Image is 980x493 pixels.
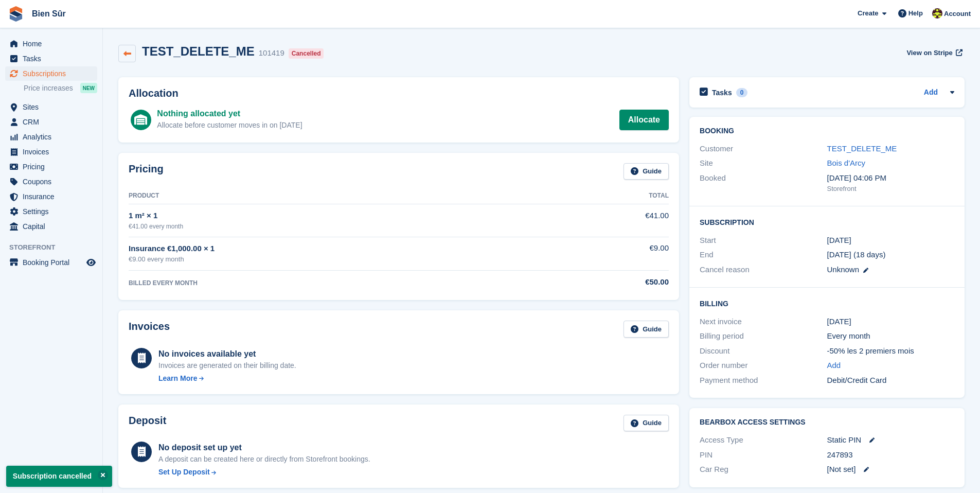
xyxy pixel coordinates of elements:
[5,115,97,129] a: menu
[700,434,827,446] div: Access Type
[827,144,897,153] a: TEST_DELETE_ME
[23,51,84,66] span: Tasks
[158,360,296,371] div: Invoices are generated on their billing date.
[827,159,866,167] a: Bois d'Arcy
[827,250,886,259] span: [DATE] (18 days)
[700,235,827,246] div: Start
[85,256,97,269] a: Preview store
[932,8,942,19] img: Marie Tran
[5,189,97,204] a: menu
[129,188,553,204] th: Product
[23,204,84,219] span: Settings
[5,66,97,81] a: menu
[158,454,370,465] p: A deposit can be created here or directly from Storefront bookings.
[158,467,370,478] a: Set Up Deposit
[5,219,97,234] a: menu
[8,6,24,22] img: stora-icon-8386f47178a22dfd0bd8f6a31ec36ba5ce8667c1dd55bd0f319d3a0aa187defe.svg
[623,163,669,180] a: Guide
[129,87,669,99] h2: Allocation
[700,464,827,476] div: Car Reg
[827,375,954,386] div: Debit/Credit Card
[5,160,97,174] a: menu
[700,249,827,261] div: End
[700,127,954,135] h2: Booking
[289,48,324,59] div: Cancelled
[6,466,112,487] p: Subscription cancelled
[858,8,878,19] span: Create
[23,100,84,114] span: Sites
[827,235,851,246] time: 2025-08-30 23:00:00 UTC
[23,115,84,129] span: CRM
[908,8,923,19] span: Help
[827,360,841,372] a: Add
[944,9,971,19] span: Account
[623,415,669,432] a: Guide
[9,242,102,253] span: Storefront
[827,184,954,194] div: Storefront
[129,243,553,255] div: Insurance €1,000.00 × 1
[827,172,954,184] div: [DATE] 04:06 PM
[5,174,97,189] a: menu
[902,44,965,61] a: View on Stripe
[700,449,827,461] div: PIN
[5,100,97,114] a: menu
[80,83,97,93] div: NEW
[129,222,553,231] div: €41.00 every month
[700,298,954,308] h2: Billing
[5,37,97,51] a: menu
[623,321,669,338] a: Guide
[129,210,553,222] div: 1 m² × 1
[23,174,84,189] span: Coupons
[5,130,97,144] a: menu
[827,449,954,461] div: 247893
[23,189,84,204] span: Insurance
[129,254,553,265] div: €9.00 every month
[259,47,284,59] div: 101419
[827,345,954,357] div: -50% les 2 premiers mois
[619,110,669,130] a: Allocate
[827,265,860,274] span: Unknown
[700,360,827,372] div: Order number
[827,330,954,342] div: Every month
[158,373,296,384] a: Learn More
[700,330,827,342] div: Billing period
[827,434,954,446] div: Static PIN
[23,219,84,234] span: Capital
[129,321,170,338] h2: Invoices
[553,188,669,204] th: Total
[129,163,164,180] h2: Pricing
[5,204,97,219] a: menu
[23,66,84,81] span: Subscriptions
[158,442,370,454] div: No deposit set up yet
[700,264,827,276] div: Cancel reason
[5,255,97,270] a: menu
[700,375,827,386] div: Payment method
[924,87,938,99] a: Add
[23,160,84,174] span: Pricing
[553,204,669,237] td: €41.00
[827,464,954,476] div: [Not set]
[700,345,827,357] div: Discount
[23,130,84,144] span: Analytics
[906,48,952,58] span: View on Stripe
[736,88,748,97] div: 0
[23,37,84,51] span: Home
[700,157,827,169] div: Site
[700,143,827,155] div: Customer
[23,145,84,159] span: Invoices
[553,237,669,270] td: €9.00
[5,51,97,66] a: menu
[142,44,255,58] h2: TEST_DELETE_ME
[158,373,197,384] div: Learn More
[700,316,827,328] div: Next invoice
[24,83,73,93] span: Price increases
[157,120,302,131] div: Allocate before customer moves in on [DATE]
[23,255,84,270] span: Booking Portal
[553,276,669,288] div: €50.00
[157,108,302,120] div: Nothing allocated yet
[827,316,954,328] div: [DATE]
[24,82,97,94] a: Price increases NEW
[158,467,210,478] div: Set Up Deposit
[712,88,732,97] h2: Tasks
[700,217,954,227] h2: Subscription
